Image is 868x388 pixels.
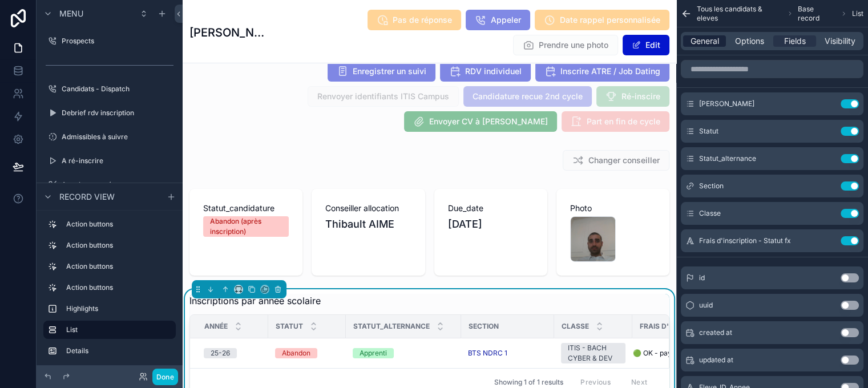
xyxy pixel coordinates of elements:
[204,322,228,331] span: Année
[699,154,756,163] span: Statut_alternance
[282,348,310,358] div: Abandon
[825,35,855,47] span: Visibility
[66,283,171,292] label: Action buttons
[469,322,499,331] span: Section
[699,127,718,136] span: Statut
[699,99,754,108] span: [PERSON_NAME]
[62,132,173,142] label: Admissibles à suivre
[562,322,589,331] span: Classe
[699,355,733,365] span: updated at
[468,349,507,358] a: BTS NDRC 1
[43,176,176,194] a: Appels manqués
[697,5,782,23] span: Tous les candidats & eleves
[62,180,173,189] label: Appels manqués
[59,8,83,19] span: Menu
[691,35,719,47] span: General
[699,181,724,191] span: Section
[798,5,836,23] span: Base record
[735,35,764,47] span: Options
[699,273,705,282] span: id
[62,156,173,165] label: A ré-inscrire
[784,35,806,47] span: Fields
[152,369,178,385] button: Done
[43,80,176,98] a: Candidats - Dispatch
[494,378,563,387] span: Showing 1 of 1 results
[66,220,171,229] label: Action buttons
[276,322,303,331] span: Statut
[66,262,171,271] label: Action buttons
[211,348,230,358] div: 25-26
[699,301,713,310] span: uuid
[66,325,167,334] label: List
[43,104,176,122] a: Debrief rdv inscription
[699,209,721,218] span: Classe
[699,236,791,245] span: Frais d'inscription - Statut fx
[360,348,387,358] div: Apprenti
[62,37,173,46] label: Prospects
[189,294,321,308] span: Inscriptions par année scolaire
[189,25,269,41] h1: [PERSON_NAME]
[66,346,171,355] label: Details
[43,128,176,146] a: Admissibles à suivre
[633,349,676,358] span: 🟢 OK - payé
[62,108,173,118] label: Debrief rdv inscription
[623,35,669,55] button: Edit
[353,322,430,331] span: Statut_alternance
[66,304,171,313] label: Highlights
[852,9,863,18] span: List
[59,191,115,203] span: Record view
[699,328,732,337] span: created at
[66,241,171,250] label: Action buttons
[43,32,176,50] a: Prospects
[62,84,173,94] label: Candidats - Dispatch
[640,322,696,331] span: Frais d'inscription
[43,152,176,170] a: A ré-inscrire
[568,343,619,363] div: ITIS - BACH CYBER & DEV
[37,210,183,365] div: scrollable content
